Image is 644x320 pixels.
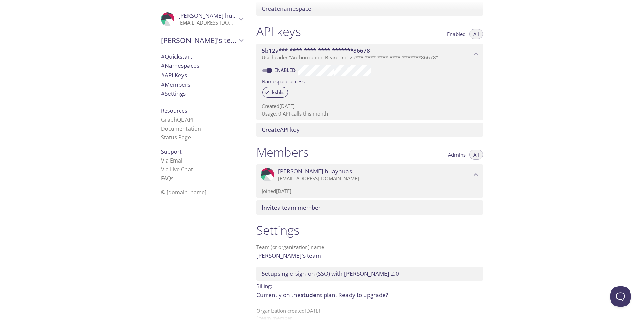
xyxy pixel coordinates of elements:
[161,148,182,155] span: Support
[301,291,322,299] span: student
[161,189,206,196] span: © [DOMAIN_NAME]
[273,67,298,73] a: Enabled
[161,81,190,88] span: Members
[262,126,300,133] span: API key
[469,29,483,39] button: All
[171,175,174,182] span: s
[262,188,478,195] p: Joined [DATE]
[156,71,248,80] div: API Keys
[156,8,248,30] div: Edgar huayhuas
[256,145,309,160] h1: Members
[161,62,165,70] span: #
[262,203,321,211] span: a team member
[161,90,165,97] span: #
[256,24,301,39] h1: API keys
[161,71,187,79] span: API Keys
[262,76,306,86] label: Namespace access:
[256,267,483,281] div: Setup SSO
[256,200,483,215] div: Invite a team member
[278,168,352,175] span: [PERSON_NAME] huayhuas
[161,53,192,60] span: Quickstart
[278,175,472,182] p: [EMAIL_ADDRESS][DOMAIN_NAME]
[262,270,399,277] span: single-sign-on (SSO) with [PERSON_NAME] 2.0
[161,81,165,88] span: #
[256,164,483,185] div: Edgar huayhuas
[161,125,201,132] a: Documentation
[256,123,483,137] div: Create API Key
[256,223,483,238] h1: Settings
[161,71,165,79] span: #
[443,29,470,39] button: Enabled
[161,134,191,141] a: Status Page
[262,203,277,211] span: Invite
[156,32,248,49] div: Edgar's team
[161,116,193,123] a: GraphQL API
[262,103,478,110] p: Created [DATE]
[161,90,186,97] span: Settings
[156,61,248,71] div: Namespaces
[262,270,278,277] span: Setup
[161,166,193,173] a: Via Live Chat
[161,53,165,60] span: #
[156,89,248,98] div: Team Settings
[256,281,483,290] p: Billing:
[363,291,386,299] a: upgrade
[256,291,483,300] p: Currently on the plan.
[262,87,288,98] div: kshls
[156,52,248,61] div: Quickstart
[256,245,326,250] label: Team (or organization) name:
[469,150,483,160] button: All
[610,286,631,307] iframe: Help Scout Beacon - Open
[161,107,187,115] span: Resources
[444,150,470,160] button: Admins
[161,62,199,70] span: Namespaces
[161,36,237,45] span: [PERSON_NAME]'s team
[161,157,184,164] a: Via Email
[268,89,288,95] span: kshls
[338,291,388,299] span: Ready to ?
[156,80,248,89] div: Members
[262,126,280,133] span: Create
[178,19,237,26] p: [EMAIL_ADDRESS][DOMAIN_NAME]
[178,12,252,19] span: [PERSON_NAME] huayhuas
[262,110,478,117] p: Usage: 0 API calls this month
[161,175,174,182] a: FAQ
